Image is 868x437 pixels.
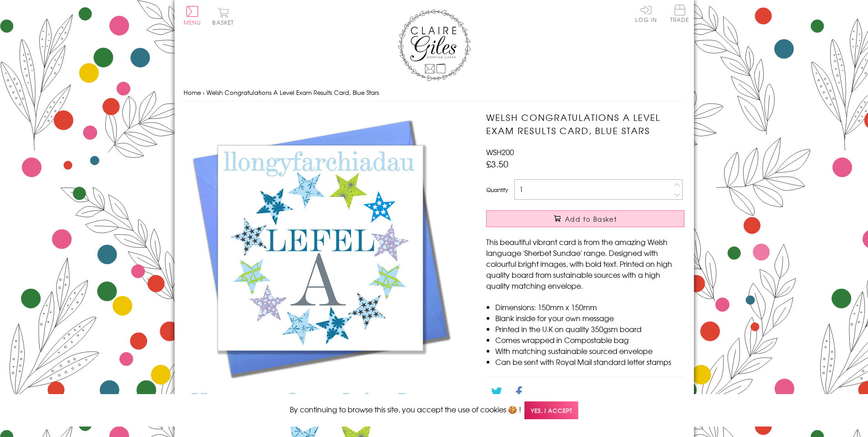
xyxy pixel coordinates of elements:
[184,6,201,25] button: Menu
[398,9,471,81] img: Claire Giles Greetings Cards
[670,5,689,24] a: Trade
[524,401,578,419] span: Yes, I accept
[486,236,684,291] p: This beautiful vibrant card is from the amazing Welsh language 'Sherbet Sundae' range. Designed w...
[203,88,205,97] span: ›
[486,157,508,170] span: £3.50
[495,312,684,323] li: Blank inside for your own message
[184,18,201,26] span: Menu
[206,88,379,97] span: Welsh Congratulations A Level Exam Results Card, Blue Stars
[486,146,514,157] span: WSH200
[184,111,457,385] img: Welsh Congratulations A Level Exam Results Card, Blue Stars
[565,214,617,224] span: Add to Basket
[495,356,684,367] li: Can be sent with Royal Mail standard letter stamps
[486,186,508,194] label: Quantity
[495,323,684,334] li: Printed in the U.K on quality 350gsm board
[670,5,689,22] span: Trade
[184,83,685,102] nav: breadcrumbs
[495,334,684,345] li: Comes wrapped in Compostable bag
[635,5,657,22] a: Log In
[495,302,684,312] li: Dimensions: 150mm x 150mm
[184,88,201,97] a: Home
[211,7,236,25] button: Basket
[486,210,684,227] button: Add to Basket
[495,345,684,356] li: With matching sustainable sourced envelope
[486,111,684,137] h1: Welsh Congratulations A Level Exam Results Card, Blue Stars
